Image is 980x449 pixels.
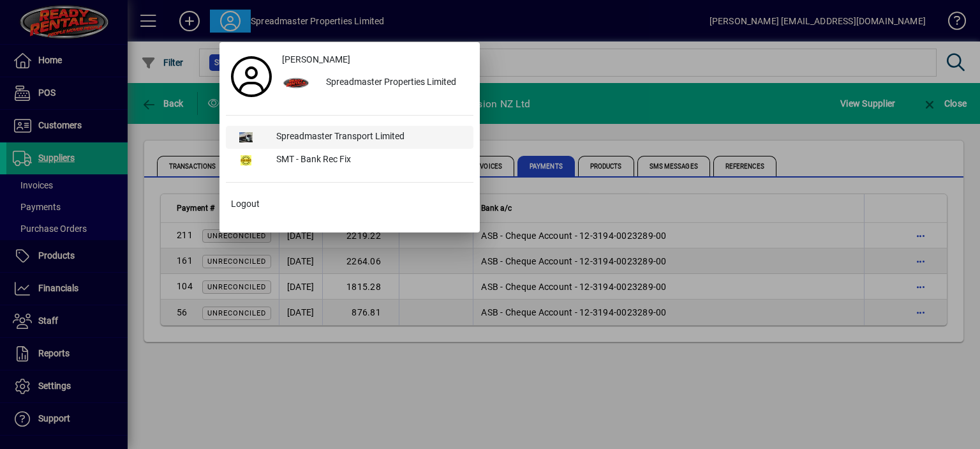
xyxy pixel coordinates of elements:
[282,53,350,66] span: [PERSON_NAME]
[226,65,277,88] a: Profile
[266,126,473,149] div: Spreadmaster Transport Limited
[226,149,473,172] button: SMT - Bank Rec Fix
[231,197,260,211] span: Logout
[226,193,473,216] button: Logout
[226,126,473,149] button: Spreadmaster Transport Limited
[277,72,473,95] button: Spreadmaster Properties Limited
[316,72,473,95] div: Spreadmaster Properties Limited
[277,49,473,72] a: [PERSON_NAME]
[266,149,473,172] div: SMT - Bank Rec Fix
